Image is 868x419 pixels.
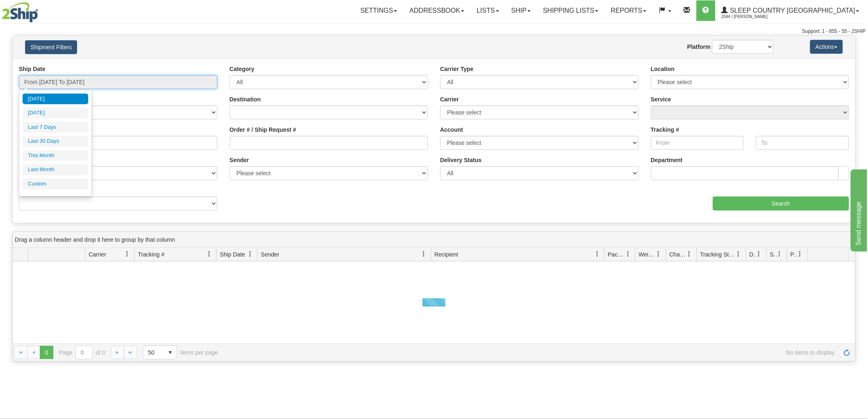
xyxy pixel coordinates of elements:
[354,0,403,21] a: Settings
[143,346,218,359] span: items per page
[700,250,736,259] span: Tracking Status
[23,94,88,105] li: [DATE]
[89,250,106,259] span: Carrier
[243,247,257,261] a: Ship Date filter column settings
[2,28,866,35] div: Support: 1 - 855 - 55 - 2SHIP
[590,247,604,261] a: Recipient filter column settings
[59,346,105,359] span: Page of 0
[841,346,854,359] a: Refresh
[651,65,675,73] label: Location
[23,150,88,161] li: This Month
[651,126,679,134] label: Tracking #
[749,250,756,259] span: Delivery Status
[683,247,697,261] a: Charge filter column settings
[756,136,849,150] input: To
[790,250,797,259] span: Pickup Status
[230,349,835,356] span: No items to display
[669,250,687,259] span: Charge
[715,0,866,21] a: Sleep Country [GEOGRAPHIC_DATA] 2044 / [PERSON_NAME]
[148,348,159,357] span: 50
[621,247,635,261] a: Packages filter column settings
[164,346,177,359] span: select
[19,65,46,73] label: Ship Date
[6,5,76,15] div: Send message
[773,247,787,261] a: Shipment Issues filter column settings
[722,13,783,21] span: 2044 / [PERSON_NAME]
[770,250,777,259] span: Shipment Issues
[651,156,683,164] label: Department
[403,0,471,21] a: Addressbook
[120,247,134,261] a: Carrier filter column settings
[605,0,653,21] a: Reports
[440,65,473,73] label: Carrier Type
[505,0,537,21] a: Ship
[261,250,279,259] span: Sender
[138,250,164,259] span: Tracking #
[417,247,431,261] a: Sender filter column settings
[230,126,297,134] label: Order # / Ship Request #
[230,95,261,103] label: Destination
[40,346,53,359] span: Page 0
[23,136,88,147] li: Last 30 Days
[23,108,88,119] li: [DATE]
[652,247,666,261] a: Weight filter column settings
[651,136,744,150] input: From
[440,126,463,134] label: Account
[440,156,482,164] label: Delivery Status
[202,247,216,261] a: Tracking # filter column settings
[434,250,458,259] span: Recipient
[537,0,605,21] a: Shipping lists
[728,7,855,14] span: Sleep Country [GEOGRAPHIC_DATA]
[471,0,505,21] a: Lists
[143,346,177,359] span: Page sizes drop down
[810,40,843,54] button: Actions
[440,95,459,103] label: Carrier
[220,250,245,259] span: Ship Date
[639,250,656,259] span: Weight
[732,247,746,261] a: Tracking Status filter column settings
[25,40,77,54] button: Shipment Filters
[23,122,88,133] li: Last 7 Days
[793,247,807,261] a: Pickup Status filter column settings
[688,43,711,51] label: Platform
[752,247,766,261] a: Delivery Status filter column settings
[23,179,88,190] li: Custom
[2,2,38,23] img: logo2044.jpg
[651,95,672,103] label: Service
[230,65,255,73] label: Category
[23,164,88,175] li: Last Month
[713,197,849,211] input: Search
[230,156,249,164] label: Sender
[13,232,855,248] div: grid grouping header
[849,167,867,251] iframe: chat widget
[608,250,625,259] span: Packages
